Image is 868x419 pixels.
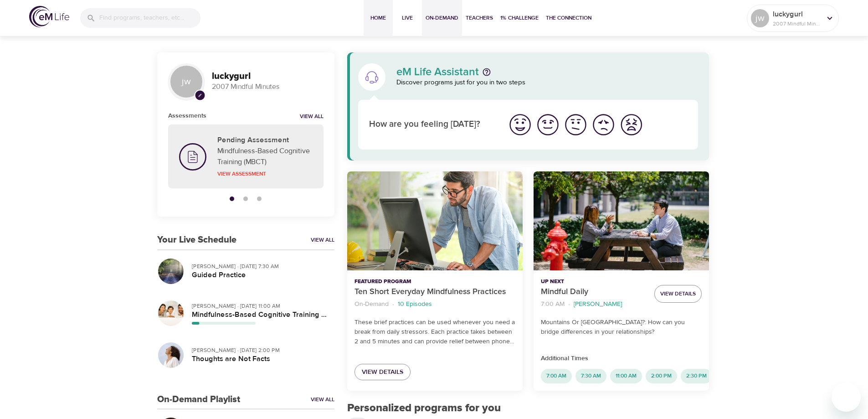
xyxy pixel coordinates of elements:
p: [PERSON_NAME] [574,300,622,309]
span: 1% Challenge [500,13,539,23]
img: bad [591,112,616,137]
div: 2:00 PM [646,369,677,383]
button: View Details [654,285,702,303]
span: The Connection [546,13,591,23]
p: Mountains Or [GEOGRAPHIC_DATA]?: How can you bridge differences in your relationships? [541,318,702,337]
h6: Assessments [168,111,206,121]
h3: luckygurl [212,71,324,82]
p: luckygurl [773,9,821,20]
div: 11:00 AM [610,369,642,383]
a: View All [311,396,334,403]
span: On-Demand [426,13,458,23]
h5: Thoughts are Not Facts [192,354,327,364]
a: View all notifications [300,113,324,121]
div: 7:30 AM [575,369,606,383]
h3: Your Live Schedule [157,235,236,245]
div: jw [168,63,205,100]
div: 7:00 AM [541,369,572,383]
nav: breadcrumb [354,298,515,310]
img: logo [29,6,69,27]
img: great [508,112,533,137]
button: I'm feeling bad [590,111,617,139]
h2: Personalized programs for you [347,402,709,415]
p: Up Next [541,278,647,286]
span: Teachers [466,13,493,23]
button: Mindful Daily [534,171,709,270]
p: These brief practices can be used whenever you need a break from daily stressors. Each practice t... [354,318,515,347]
button: I'm feeling good [534,111,562,139]
p: On-Demand [354,300,389,309]
iframe: Button to launch messaging window [832,383,861,412]
p: [PERSON_NAME] · [DATE] 2:00 PM [192,346,327,354]
p: Featured Program [354,278,515,286]
span: Home [367,13,389,23]
p: Discover programs just for you in two steps [396,78,699,88]
span: View Details [362,367,403,378]
p: Mindful Daily [541,286,647,298]
span: 7:30 AM [575,372,606,380]
input: Find programs, teachers, etc... [99,8,200,28]
p: How are you feeling [DATE]? [369,118,495,131]
span: View Details [660,289,696,299]
button: Ten Short Everyday Mindfulness Practices [347,171,523,270]
div: jw [751,9,769,27]
span: Live [396,13,418,23]
h3: On-Demand Playlist [157,394,240,405]
button: I'm feeling great [506,111,534,139]
p: [PERSON_NAME] · [DATE] 11:00 AM [192,302,327,310]
p: 2007 Mindful Minutes [212,82,324,92]
p: Ten Short Everyday Mindfulness Practices [354,286,515,298]
h5: Pending Assessment [217,135,313,145]
a: View All [311,236,334,244]
span: 11:00 AM [610,372,642,380]
p: [PERSON_NAME] · [DATE] 7:30 AM [192,262,327,270]
img: eM Life Assistant [365,70,379,84]
div: 2:30 PM [681,369,712,383]
li: · [392,298,394,310]
h5: Mindfulness-Based Cognitive Training (MBCT) [192,310,327,320]
p: 2007 Mindful Minutes [773,20,821,28]
p: Mindfulness-Based Cognitive Training (MBCT) [217,145,313,167]
p: 10 Episodes [398,300,432,309]
img: ok [563,112,588,137]
span: 2:00 PM [646,372,677,380]
h5: Guided Practice [192,270,327,280]
button: I'm feeling ok [562,111,590,139]
p: eM Life Assistant [396,67,479,78]
li: · [568,298,570,310]
p: Additional Times [541,354,702,363]
span: 7:00 AM [541,372,572,380]
img: worst [619,112,644,137]
p: View Assessment [217,170,313,178]
nav: breadcrumb [541,298,647,310]
button: I'm feeling worst [617,111,645,139]
p: 7:00 AM [541,300,565,309]
a: View Details [354,364,411,381]
img: good [535,112,560,137]
span: 2:30 PM [681,372,712,380]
